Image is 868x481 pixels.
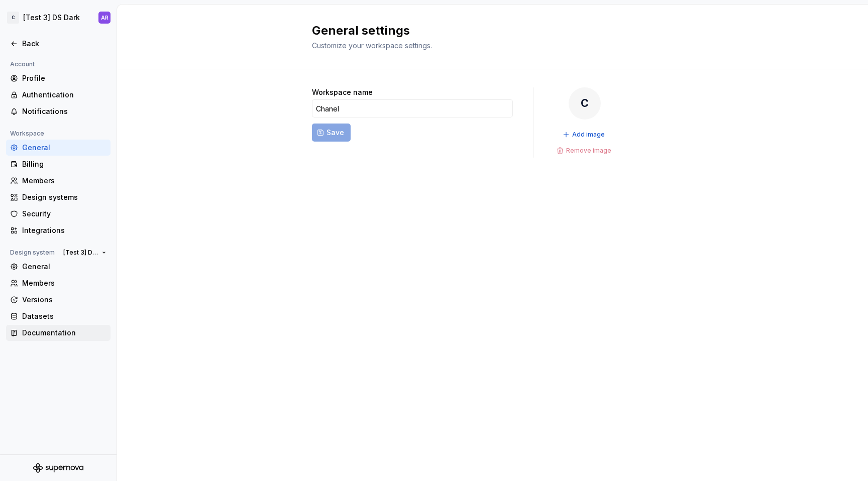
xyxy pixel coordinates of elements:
[6,325,111,341] a: Documentation
[63,249,98,257] span: [Test 3] DS Dark
[22,262,106,272] div: General
[22,225,106,235] div: Integrations
[101,14,108,22] div: AR
[6,292,111,308] a: Versions
[22,106,106,116] div: Notifications
[22,278,106,288] div: Members
[6,36,111,52] a: Back
[22,143,106,153] div: General
[7,12,19,24] div: C
[22,311,106,321] div: Datasets
[22,159,106,169] div: Billing
[6,259,111,275] a: General
[312,23,662,39] h2: General settings
[2,7,115,29] button: C[Test 3] DS DarkAR
[6,70,111,86] a: Profile
[6,189,111,205] a: Design systems
[6,247,59,259] div: Design system
[6,308,111,324] a: Datasets
[22,209,106,219] div: Security
[22,192,106,202] div: Design systems
[6,140,111,156] a: General
[560,128,609,142] button: Add image
[22,90,106,100] div: Authentication
[22,39,106,49] div: Back
[6,173,111,189] a: Members
[6,222,111,238] a: Integrations
[312,87,373,97] label: Workspace name
[22,328,106,338] div: Documentation
[6,275,111,291] a: Members
[22,73,106,83] div: Profile
[22,176,106,186] div: Members
[569,87,601,119] div: C
[572,131,605,139] span: Add image
[23,13,80,23] div: [Test 3] DS Dark
[22,295,106,305] div: Versions
[6,206,111,222] a: Security
[312,41,432,50] span: Customize your workspace settings.
[6,128,48,140] div: Workspace
[6,103,111,119] a: Notifications
[6,58,39,70] div: Account
[33,463,83,473] svg: Supernova Logo
[6,156,111,172] a: Billing
[6,87,111,103] a: Authentication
